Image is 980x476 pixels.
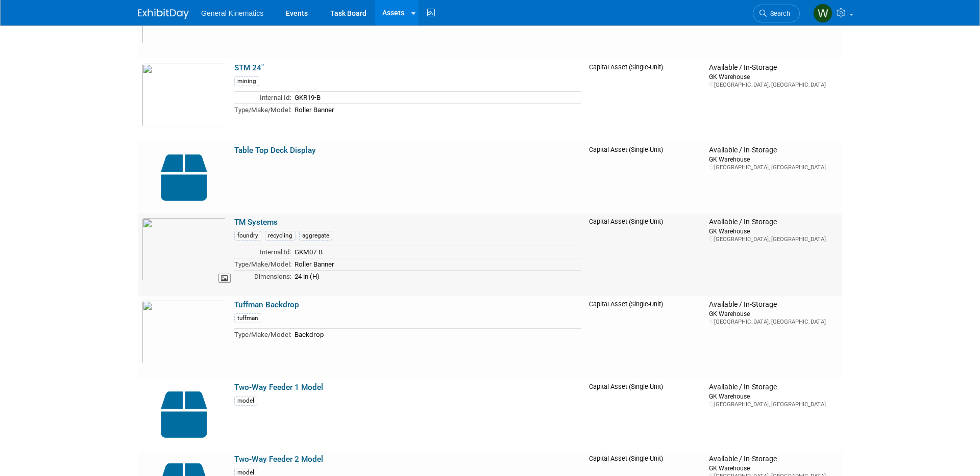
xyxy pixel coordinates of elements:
[138,9,189,19] img: ExhibitDay
[234,396,257,406] div: model
[709,155,838,164] div: GK Warehouse
[709,63,838,72] div: Available / In-Storage
[218,274,231,283] span: View Asset Image
[709,300,838,309] div: Available / In-Storage
[709,455,838,464] div: Available / In-Storage
[234,146,316,155] a: Table Top Deck Display
[709,401,838,408] div: [GEOGRAPHIC_DATA], [GEOGRAPHIC_DATA]
[813,4,832,23] img: Whitney Swanson
[709,309,838,318] div: GK Warehouse
[234,76,259,86] div: mining
[234,231,261,241] div: foundry
[234,313,261,323] div: tuffman
[291,329,581,340] td: Backdrop
[234,103,291,115] td: Type/Make/Model:
[709,146,838,155] div: Available / In-Storage
[709,81,838,89] div: [GEOGRAPHIC_DATA], [GEOGRAPHIC_DATA]
[709,392,838,401] div: GK Warehouse
[234,63,264,72] a: STM 24"
[291,258,581,270] td: Roller Banner
[585,214,705,296] td: Capital Asset (Single-Unit)
[709,164,838,171] div: [GEOGRAPHIC_DATA], [GEOGRAPHIC_DATA]
[709,383,838,392] div: Available / In-Storage
[291,92,581,104] td: GKR19-B
[201,9,263,17] span: General Kinematics
[767,10,790,17] span: Search
[234,329,291,340] td: Type/Make/Model:
[709,318,838,326] div: [GEOGRAPHIC_DATA], [GEOGRAPHIC_DATA]
[234,258,291,270] td: Type/Make/Model:
[295,273,320,280] span: 24 in (H)
[142,383,226,446] img: Capital-Asset-Icon-2.png
[585,296,705,379] td: Capital Asset (Single-Unit)
[585,59,705,142] td: Capital Asset (Single-Unit)
[291,103,581,115] td: Roller Banner
[234,270,291,282] td: Dimensions:
[234,92,291,104] td: Internal Id:
[709,218,838,227] div: Available / In-Storage
[234,300,299,309] a: Tuffman Backdrop
[299,231,332,241] div: aggregate
[142,146,226,209] img: Capital-Asset-Icon-2.png
[234,218,278,227] a: TM Systems
[709,227,838,235] div: GK Warehouse
[234,246,291,258] td: Internal Id:
[709,72,838,81] div: GK Warehouse
[753,5,800,22] a: Search
[291,246,581,258] td: GKM07-B
[585,379,705,451] td: Capital Asset (Single-Unit)
[234,383,323,392] a: Two-Way Feeder 1 Model
[265,231,296,241] div: recycling
[709,235,838,243] div: [GEOGRAPHIC_DATA], [GEOGRAPHIC_DATA]
[234,455,323,464] a: Two-Way Feeder 2 Model
[709,464,838,472] div: GK Warehouse
[585,142,705,214] td: Capital Asset (Single-Unit)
